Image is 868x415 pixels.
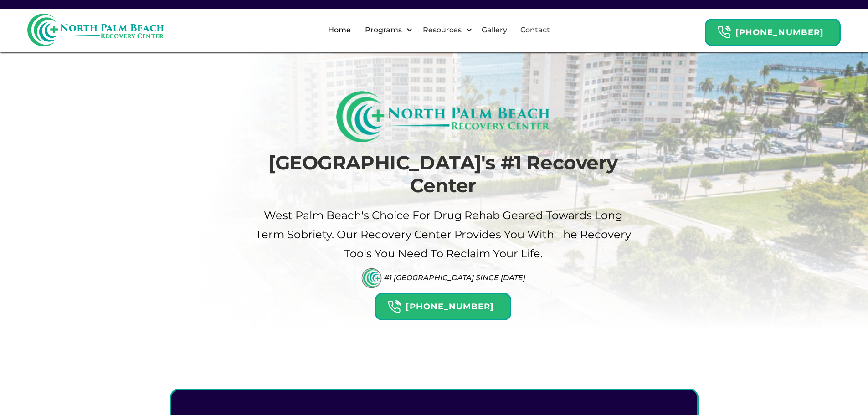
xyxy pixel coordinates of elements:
h1: [GEOGRAPHIC_DATA]'s #1 Recovery Center [254,151,632,197]
a: Header Calendar Icons[PHONE_NUMBER] [375,288,511,320]
div: Programs [363,25,404,36]
a: Home [323,15,356,45]
strong: [PHONE_NUMBER] [735,27,824,37]
div: #1 [GEOGRAPHIC_DATA] Since [DATE] [384,273,525,282]
img: Header Calendar Icons [387,300,401,314]
p: West palm beach's Choice For drug Rehab Geared Towards Long term sobriety. Our Recovery Center pr... [254,206,632,263]
a: Gallery [476,15,513,45]
a: Contact [515,15,555,45]
div: Resources [421,25,464,36]
strong: [PHONE_NUMBER] [406,302,494,312]
img: Header Calendar Icons [717,25,731,39]
div: Programs [357,15,415,45]
img: North Palm Beach Recovery Logo (Rectangle) [336,91,550,142]
a: Header Calendar Icons[PHONE_NUMBER] [705,14,841,46]
div: Resources [415,15,475,45]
